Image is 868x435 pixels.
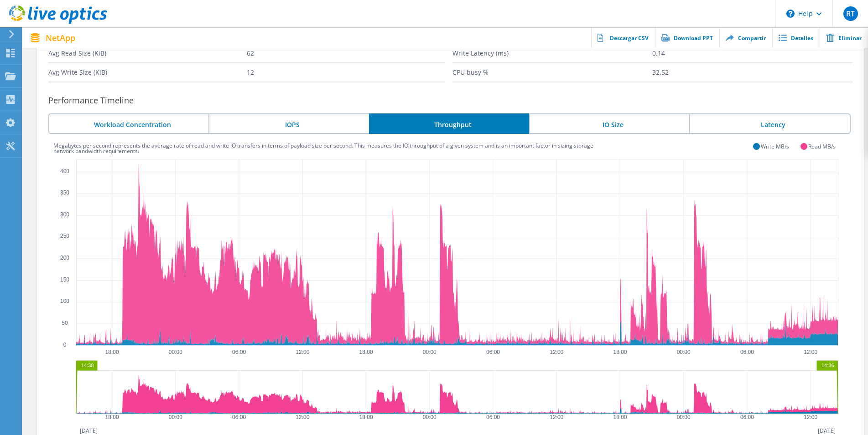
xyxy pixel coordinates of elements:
text: 18:00 [359,349,373,355]
label: Write Latency (ms) [452,44,653,62]
span: RT [846,10,855,17]
label: Read MB/s [808,143,836,150]
text: 00:00 [677,349,691,355]
text: 250 [60,233,69,239]
text: 06:00 [740,349,754,355]
label: Avg Write Size (KiB) [48,63,247,82]
text: 06:00 [232,349,246,355]
text: 400 [60,168,69,174]
text: 12:00 [296,349,310,355]
text: 100 [60,298,69,304]
text: 12:00 [550,349,563,355]
text: 18:00 [105,414,119,420]
text: 06:00 [740,414,754,420]
text: 350 [60,189,69,196]
label: CPU busy % [452,63,653,82]
text: 14:36 [821,363,834,368]
text: 300 [60,211,69,218]
a: Eliminar [820,27,868,48]
h3: Performance Timeline [48,94,864,107]
text: 14:38 [81,363,94,368]
li: Latency [689,113,850,134]
label: Write MB/s [761,143,789,150]
label: 0.14 [652,44,852,62]
label: 62 [247,44,445,62]
a: Descargar CSV [591,27,655,48]
text: 200 [60,255,69,261]
label: [DATE] [80,427,98,435]
text: 18:00 [613,414,627,420]
text: 00:00 [169,349,182,355]
li: IO Size [529,113,689,134]
text: 12:00 [804,349,817,355]
text: 00:00 [423,414,437,420]
text: 18:00 [105,349,119,355]
svg: \n [786,10,795,18]
text: 18:00 [359,414,373,420]
li: Throughput [369,113,529,134]
text: 06:00 [486,349,500,355]
a: Download PPT [655,27,719,48]
li: IOPS [208,113,369,134]
text: 06:00 [486,414,500,420]
text: 00:00 [169,414,182,420]
text: 12:00 [296,414,310,420]
label: 32.52 [652,63,852,82]
text: 0 [63,342,67,348]
text: 06:00 [232,414,246,420]
label: Megabytes per second represents the average rate of read and write IO transfers in terms of paylo... [53,142,593,155]
text: 12:00 [804,414,817,420]
a: Detalles [772,27,820,48]
text: 18:00 [613,349,627,355]
label: Avg Read Size (KiB) [48,44,247,62]
text: 50 [62,320,68,326]
text: 00:00 [677,414,691,420]
label: [DATE] [818,427,836,435]
a: Live Optics Dashboard [9,19,107,26]
text: 12:00 [550,414,563,420]
text: 00:00 [423,349,437,355]
span: NetApp [46,34,75,42]
label: 12 [247,63,445,82]
li: Workload Concentration [48,113,208,134]
text: 150 [60,276,69,283]
a: Compartir [719,27,772,48]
